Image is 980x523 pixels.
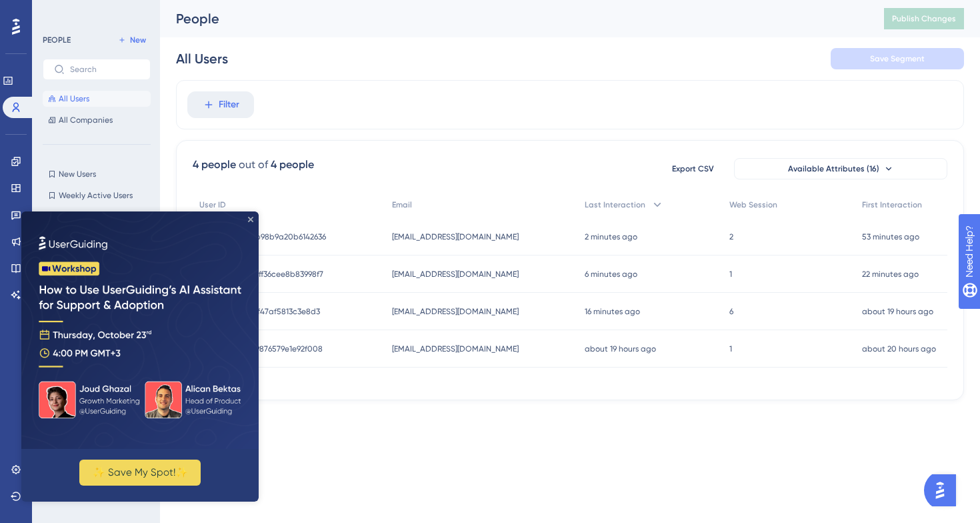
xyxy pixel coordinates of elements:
[58,248,179,274] button: ✨ Save My Spot!✨
[585,232,637,241] time: 2 minutes ago
[788,163,879,174] span: Available Attributes (16)
[43,91,151,107] button: All Users
[870,53,925,64] span: Save Segment
[130,35,146,45] span: New
[585,199,645,210] span: Last Interaction
[43,112,151,128] button: All Companies
[585,307,640,316] time: 16 minutes ago
[59,169,96,179] span: New Users
[729,269,732,280] span: 1
[729,306,733,317] span: 6
[884,8,964,29] button: Publish Changes
[734,158,947,179] button: Available Attributes (16)
[392,199,412,210] span: Email
[43,166,151,182] button: New Users
[585,344,656,354] time: about 19 hours ago
[43,35,71,45] div: PEOPLE
[221,306,320,317] span: 6823931c8f47af5813c3e8d3
[585,270,637,279] time: 6 minutes ago
[113,32,151,48] button: New
[70,65,139,74] input: Search
[43,187,151,203] button: Weekly Active Users
[227,5,232,11] div: Close Preview
[239,157,268,173] div: out of
[176,49,228,68] div: All Users
[729,231,733,242] span: 2
[59,190,133,201] span: Weekly Active Users
[271,157,314,173] div: 4 people
[221,231,326,242] span: 67ea5fceb98b9a20b6142636
[659,158,726,179] button: Export CSV
[862,232,919,241] time: 53 minutes ago
[221,269,323,280] span: 68caa890ff36cee8b83998f7
[862,344,936,354] time: about 20 hours ago
[176,9,851,28] div: People
[392,231,519,242] span: [EMAIL_ADDRESS][DOMAIN_NAME]
[729,199,777,210] span: Web Session
[219,97,239,113] span: Filter
[193,157,236,173] div: 4 people
[862,307,933,316] time: about 19 hours ago
[392,344,519,354] span: [EMAIL_ADDRESS][DOMAIN_NAME]
[392,269,519,280] span: [EMAIL_ADDRESS][DOMAIN_NAME]
[924,470,964,510] iframe: UserGuiding AI Assistant Launcher
[862,270,919,279] time: 22 minutes ago
[729,344,732,354] span: 1
[199,199,226,210] span: User ID
[59,115,113,125] span: All Companies
[892,13,956,24] span: Publish Changes
[672,163,714,174] span: Export CSV
[59,93,89,104] span: All Users
[31,3,83,19] span: Need Help?
[831,48,964,69] button: Save Segment
[43,209,151,225] button: Monthly Active Users
[862,199,922,210] span: First Interaction
[221,344,323,354] span: 68e2767d9876579e1e92f008
[187,91,254,118] button: Filter
[392,306,519,317] span: [EMAIL_ADDRESS][DOMAIN_NAME]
